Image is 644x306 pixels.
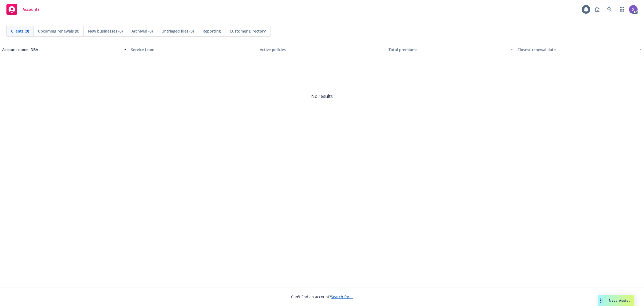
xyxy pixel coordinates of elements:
span: New businesses (0) [88,28,123,34]
button: Closest renewal date [515,43,644,56]
div: Total premiums [389,47,507,52]
a: Switch app [617,4,627,15]
img: photo [629,5,638,14]
span: Reporting [203,28,221,34]
button: Service team [129,43,258,56]
a: Accounts [4,2,42,17]
span: Can't find an account? [291,294,353,300]
button: Nova Assist [598,295,634,306]
span: Accounts [23,7,39,12]
div: Account name, DBA [2,47,121,52]
button: Active policies [258,43,386,56]
span: Customer Directory [230,28,266,34]
a: Search for it [331,294,353,299]
button: Total premiums [386,43,515,56]
span: Archived (0) [131,28,153,34]
a: Report a Bug [592,4,603,15]
div: Drag to move [598,295,605,306]
div: Active policies [260,47,384,52]
span: Nova Assist [609,298,630,303]
div: Service team [131,47,255,52]
span: Upcoming renewals (0) [38,28,79,34]
a: Search [604,4,615,15]
div: Closest renewal date [517,47,636,52]
span: Untriaged files (0) [162,28,194,34]
span: Clients (0) [11,28,29,34]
